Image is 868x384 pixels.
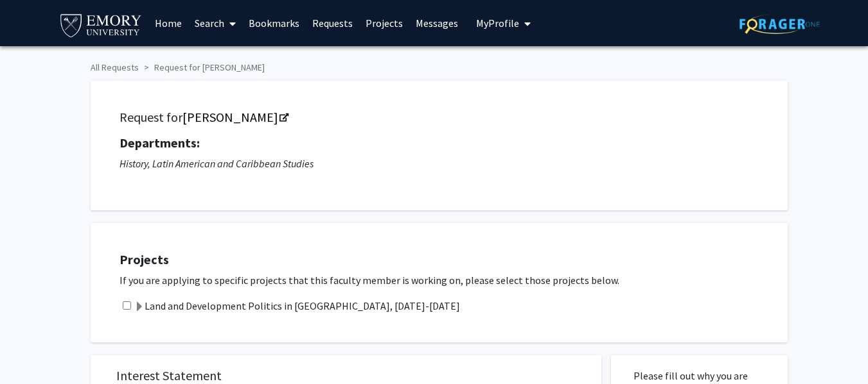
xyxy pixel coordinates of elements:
[120,251,169,267] strong: Projects
[116,368,576,383] h5: Interest Statement
[134,298,460,313] label: Land and Development Politics in [GEOGRAPHIC_DATA], [DATE]-[DATE]
[242,1,306,46] a: Bookmarks
[409,1,465,46] a: Messages
[148,1,188,46] a: Home
[120,110,759,125] h5: Request for
[139,61,265,74] li: Request for [PERSON_NAME]
[182,109,287,125] a: Opens in a new tab
[476,17,519,29] span: My Profile
[91,56,778,74] ol: breadcrumb
[120,135,200,151] strong: Departments:
[359,1,409,46] a: Projects
[120,272,775,288] p: If you are applying to specific projects that this faculty member is working on, please select th...
[120,157,314,170] i: History, Latin American and Caribbean Studies
[91,62,139,73] a: All Requests
[58,10,144,39] img: Emory University Logo
[188,1,242,46] a: Search
[306,1,359,46] a: Requests
[740,14,820,34] img: ForagerOne Logo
